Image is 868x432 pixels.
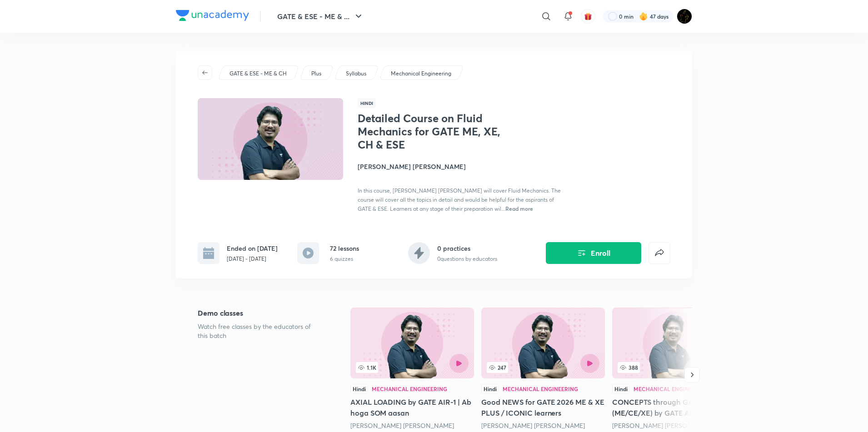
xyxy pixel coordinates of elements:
h6: Ended on [DATE] [227,243,278,253]
div: Hindi [481,384,499,394]
div: Devendra Singh Negi [612,421,736,430]
img: Company Logo [176,10,249,21]
p: Syllabus [346,70,366,78]
h6: 72 lessons [330,243,359,253]
a: [PERSON_NAME] [PERSON_NAME] [350,421,454,430]
div: Mechanical Engineering [634,386,709,392]
div: Mechanical Engineering [372,386,447,392]
img: streak [639,12,648,21]
span: 388 [618,362,640,373]
a: Mechanical Engineering [389,70,453,78]
h5: AXIAL LOADING by GATE AIR-1 | Ab hoga SOM aasan [350,397,474,418]
div: Hindi [612,384,630,394]
div: Hindi [350,384,368,394]
button: Enroll [546,242,641,264]
p: Watch free classes by the educators of this batch [198,322,321,340]
h6: 0 practices [437,243,497,253]
span: 247 [487,362,508,373]
p: GATE & ESE - ME & CH [229,70,287,78]
img: avatar [584,12,592,20]
a: Plus [310,70,323,78]
div: Devendra Singh Negi [350,421,474,430]
img: Thumbnail [196,97,344,181]
p: 0 questions by educators [437,255,497,263]
a: Syllabus [344,70,368,78]
span: Hindi [358,98,376,108]
h1: Detailed Course on Fluid Mechanics for GATE ME, XE, CH & ESE [358,112,506,151]
img: Ranit Maity01 [677,9,692,24]
button: GATE & ESE - ME & ... [272,7,369,25]
h5: Demo classes [198,308,321,318]
span: In this course, [PERSON_NAME] [PERSON_NAME] will cover Fluid Mechanics. The course will cover all... [358,187,561,212]
a: GATE & ESE - ME & CH [228,70,289,78]
span: 1.1K [356,362,378,373]
button: avatar [581,9,595,24]
p: Plus [311,70,321,78]
a: Company Logo [176,10,249,23]
div: Devendra Singh Negi [481,421,605,430]
h4: [PERSON_NAME] [PERSON_NAME] [358,162,561,171]
span: Read more [505,205,533,212]
h5: CONCEPTS through GATE PYQs (ME/CE/XE) by GATE AIR-1 [612,397,736,418]
a: [PERSON_NAME] [PERSON_NAME] [481,421,585,430]
div: Mechanical Engineering [503,386,578,392]
p: Mechanical Engineering [391,70,451,78]
a: [PERSON_NAME] [PERSON_NAME] [612,421,716,430]
button: false [649,242,670,264]
h5: Good NEWS for GATE 2026 ME & XE PLUS / ICONIC learners [481,397,605,418]
p: [DATE] - [DATE] [227,255,278,263]
p: 6 quizzes [330,255,359,263]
